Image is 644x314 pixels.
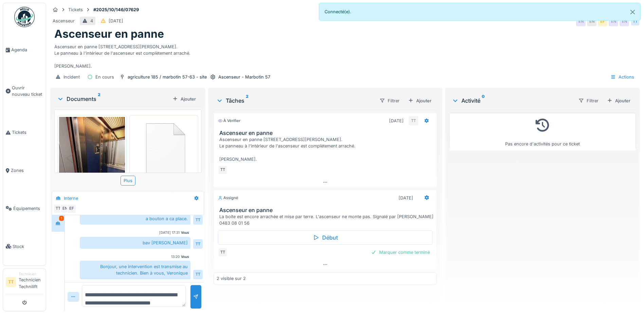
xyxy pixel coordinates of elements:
div: Activité [452,97,573,105]
span: Équipements [13,205,43,212]
div: EN [609,17,618,26]
div: Ajouter [604,96,633,105]
div: Ajouter [170,94,199,104]
div: Ajouter [405,96,434,105]
a: Ouvrir nouveau ticket [3,69,46,114]
div: Ascenseur en panne [STREET_ADDRESS][PERSON_NAME]. Le panneau à l'intérieur de l'ascenseur est com... [54,41,636,70]
img: 0c3ad3ltgnyix8u7f4l2fwqoaagq [59,117,125,205]
div: Connecté(e). [319,3,641,21]
div: 2 visible sur 2 [217,275,246,282]
div: [DATE] 17:31 [159,230,180,235]
div: EF [598,17,607,26]
div: Documents [57,95,170,103]
div: [DATE] [399,195,413,201]
div: EF [67,204,76,213]
span: Stock [13,243,43,250]
div: Actions [607,72,637,82]
div: À vérifier [218,118,240,124]
div: [DATE] [109,18,123,24]
a: Tickets [3,114,46,152]
div: EN [60,204,70,213]
div: Ascenseur en panne [STREET_ADDRESS][PERSON_NAME]. Le panneau à l'intérieur de l'ascenseur est com... [219,136,434,162]
sup: 0 [482,97,485,105]
div: TT [218,165,227,175]
h3: Ascenseur en panne [219,207,434,213]
button: Close [625,3,640,21]
div: [DATE] [389,118,404,124]
div: TT [218,247,227,257]
div: EN [576,17,586,26]
div: EN [620,17,629,26]
div: Début [218,230,433,245]
div: Vous [181,254,189,259]
img: 84750757-fdcc6f00-afbb-11ea-908a-1074b026b06b.png [131,117,197,180]
li: Technicien Technilift [19,272,43,293]
strong: #2025/10/146/07629 [91,6,142,13]
div: Pas encore d'activités pour ce ticket [454,116,631,147]
span: Zones [11,167,43,174]
div: Tâches [216,97,374,105]
sup: 2 [98,95,100,103]
a: TT TechnicienTechnicien Technilift [6,272,43,294]
h3: Ascenseur en panne [219,130,434,136]
div: Assigné [218,195,238,201]
div: 13:20 [171,254,180,259]
a: Équipements [3,189,46,227]
span: Tickets [12,129,43,136]
a: Stock [3,227,46,265]
div: Marquer comme terminé [368,248,433,257]
div: 1 [59,216,64,221]
div: Filtrer [376,96,403,106]
div: Ascenseur [53,18,75,24]
div: Technicien [19,272,43,277]
div: TT [193,215,203,225]
div: TT [193,270,203,279]
div: Vous [181,230,189,235]
div: TT [409,116,418,125]
sup: 2 [246,97,249,105]
div: TT [630,17,640,26]
span: Ouvrir nouveau ticket [12,85,43,98]
li: TT [6,277,16,287]
div: TT [193,239,203,249]
h1: Ascenseur en panne [54,28,164,40]
div: La boite est encore arrachée et mise par terre. L'ascenseur ne monte pas. Signalé par [PERSON_NAM... [219,213,434,226]
div: TT [53,204,63,213]
div: bav [PERSON_NAME] [80,237,190,249]
a: Agenda [3,31,46,69]
img: Badge_color-CXgf-gQk.svg [14,7,35,27]
div: Tickets [68,6,83,13]
span: Agenda [11,47,43,53]
div: 4 [90,18,93,24]
div: En cours [95,74,114,80]
div: Incident [63,74,80,80]
div: Filtrer [575,96,602,106]
a: Zones [3,152,46,190]
div: Bonjour, une intervention est transmise au technicien. Bien à vous, Veronique [80,261,190,279]
div: Ascenseur - Marbotin 57 [218,74,270,80]
div: Interne [64,195,78,202]
div: agriculture 185 / marbotin 57-63 - site [128,74,207,80]
div: Bonjour, le technicien est passe est remis la boite a bouton a ca place. [80,206,190,225]
div: Plus [121,176,135,186]
div: EN [587,17,596,26]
